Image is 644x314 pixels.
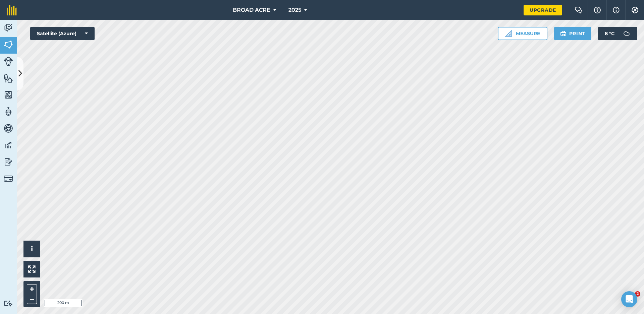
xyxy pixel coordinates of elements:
[4,140,13,150] img: svg+xml;base64,PD94bWwgdmVyc2lvbj0iMS4wIiBlbmNvZGluZz0idXRmLTgiPz4KPCEtLSBHZW5lcmF0b3I6IEFkb2JlIE...
[613,6,620,14] img: svg+xml;base64,PHN2ZyB4bWxucz0iaHR0cDovL3d3dy53My5vcmcvMjAwMC9zdmciIHdpZHRoPSIxNyIgaGVpZ2h0PSIxNy...
[23,241,40,257] button: i
[575,7,583,13] img: Two speech bubbles overlapping with the left bubble in the forefront
[4,107,13,117] img: svg+xml;base64,PD94bWwgdmVyc2lvbj0iMS4wIiBlbmNvZGluZz0idXRmLTgiPz4KPCEtLSBHZW5lcmF0b3I6IEFkb2JlIE...
[554,27,592,40] button: Print
[635,291,640,297] span: 2
[593,7,601,13] img: A question mark icon
[4,123,13,133] img: svg+xml;base64,PD94bWwgdmVyc2lvbj0iMS4wIiBlbmNvZGluZz0idXRmLTgiPz4KPCEtLSBHZW5lcmF0b3I6IEFkb2JlIE...
[30,27,95,40] button: Satellite (Azure)
[27,294,37,304] button: –
[524,5,562,15] a: Upgrade
[605,27,614,40] span: 8 ° C
[233,6,270,14] span: BROAD ACRE
[28,265,36,273] img: Four arrows, one pointing top left, one top right, one bottom right and the last bottom left
[27,284,37,294] button: +
[505,30,512,37] img: Ruler icon
[560,29,567,38] img: svg+xml;base64,PHN2ZyB4bWxucz0iaHR0cDovL3d3dy53My5vcmcvMjAwMC9zdmciIHdpZHRoPSIxOSIgaGVpZ2h0PSIyNC...
[621,291,637,307] div: Open Intercom Messenger
[4,157,13,167] img: svg+xml;base64,PD94bWwgdmVyc2lvbj0iMS4wIiBlbmNvZGluZz0idXRmLTgiPz4KPCEtLSBHZW5lcmF0b3I6IEFkb2JlIE...
[4,174,13,183] img: svg+xml;base64,PD94bWwgdmVyc2lvbj0iMS4wIiBlbmNvZGluZz0idXRmLTgiPz4KPCEtLSBHZW5lcmF0b3I6IEFkb2JlIE...
[7,5,17,15] img: fieldmargin Logo
[620,27,633,40] img: svg+xml;base64,PD94bWwgdmVyc2lvbj0iMS4wIiBlbmNvZGluZz0idXRmLTgiPz4KPCEtLSBHZW5lcmF0b3I6IEFkb2JlIE...
[4,40,13,50] img: svg+xml;base64,PHN2ZyB4bWxucz0iaHR0cDovL3d3dy53My5vcmcvMjAwMC9zdmciIHdpZHRoPSI1NiIgaGVpZ2h0PSI2MC...
[598,27,637,40] button: 8 °C
[31,245,33,253] span: i
[4,300,13,307] img: svg+xml;base64,PD94bWwgdmVyc2lvbj0iMS4wIiBlbmNvZGluZz0idXRmLTgiPz4KPCEtLSBHZW5lcmF0b3I6IEFkb2JlIE...
[631,7,639,13] img: A cog icon
[4,73,13,83] img: svg+xml;base64,PHN2ZyB4bWxucz0iaHR0cDovL3d3dy53My5vcmcvMjAwMC9zdmciIHdpZHRoPSI1NiIgaGVpZ2h0PSI2MC...
[4,23,13,33] img: svg+xml;base64,PD94bWwgdmVyc2lvbj0iMS4wIiBlbmNvZGluZz0idXRmLTgiPz4KPCEtLSBHZW5lcmF0b3I6IEFkb2JlIE...
[288,6,301,14] span: 2025
[4,90,13,100] img: svg+xml;base64,PHN2ZyB4bWxucz0iaHR0cDovL3d3dy53My5vcmcvMjAwMC9zdmciIHdpZHRoPSI1NiIgaGVpZ2h0PSI2MC...
[4,57,13,66] img: svg+xml;base64,PD94bWwgdmVyc2lvbj0iMS4wIiBlbmNvZGluZz0idXRmLTgiPz4KPCEtLSBHZW5lcmF0b3I6IEFkb2JlIE...
[498,27,547,40] button: Measure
